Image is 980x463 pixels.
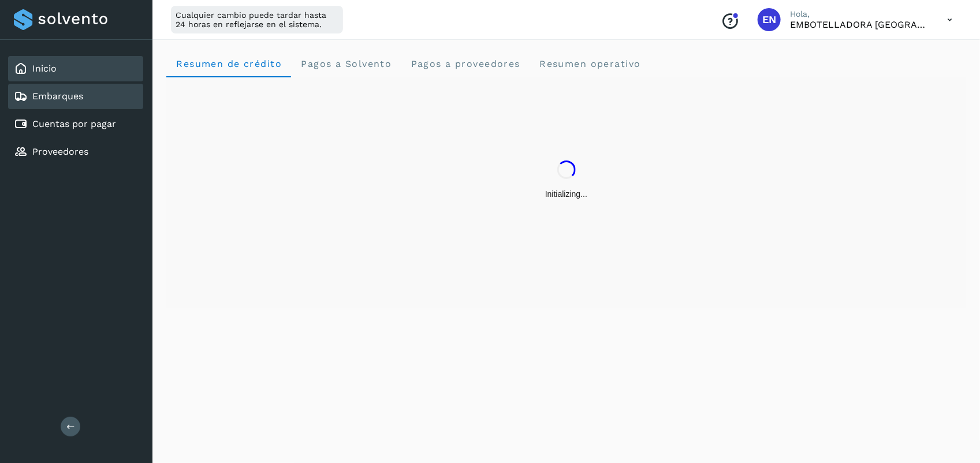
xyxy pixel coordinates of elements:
span: Pagos a Solvento [300,58,392,69]
a: Embarques [32,91,83,102]
span: Resumen de crédito [176,58,282,69]
a: Proveedores [32,146,88,157]
div: Embarques [8,84,143,109]
span: Pagos a proveedores [410,58,520,69]
div: Cuentas por pagar [8,111,143,137]
p: Hola, [790,9,929,19]
div: Inicio [8,56,143,81]
p: EMBOTELLADORA NIAGARA DE MEXICO [790,19,929,30]
div: Cualquier cambio puede tardar hasta 24 horas en reflejarse en el sistema. [171,6,343,33]
span: Resumen operativo [539,58,641,69]
a: Cuentas por pagar [32,118,116,129]
a: Inicio [32,63,57,74]
div: Proveedores [8,139,143,165]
